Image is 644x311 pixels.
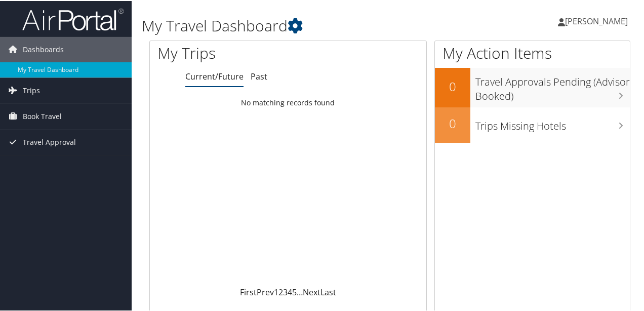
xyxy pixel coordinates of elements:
img: airportal-logo.png [22,7,124,30]
span: Book Travel [23,103,62,128]
h1: My Action Items [435,42,630,63]
h2: 0 [435,77,470,94]
a: 4 [288,286,292,297]
a: Past [251,70,267,81]
a: Last [320,286,336,297]
h3: Trips Missing Hotels [475,113,630,132]
a: Next [303,286,320,297]
h3: Travel Approvals Pending (Advisor Booked) [475,69,630,102]
a: 0Travel Approvals Pending (Advisor Booked) [435,67,630,106]
span: Dashboards [23,36,64,61]
a: [PERSON_NAME] [558,5,638,35]
a: 3 [283,286,288,297]
h2: 0 [435,114,470,131]
a: First [240,286,257,297]
h1: My Travel Dashboard [142,14,472,35]
a: Prev [257,286,274,297]
a: 2 [278,286,283,297]
h1: My Trips [157,42,303,63]
span: [PERSON_NAME] [565,15,628,26]
span: Travel Approval [23,129,76,154]
a: Current/Future [185,70,244,81]
a: 5 [292,286,297,297]
span: Trips [23,77,40,102]
td: No matching records found [150,93,426,111]
a: 0Trips Missing Hotels [435,106,630,142]
a: 1 [274,286,278,297]
span: … [297,286,303,297]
